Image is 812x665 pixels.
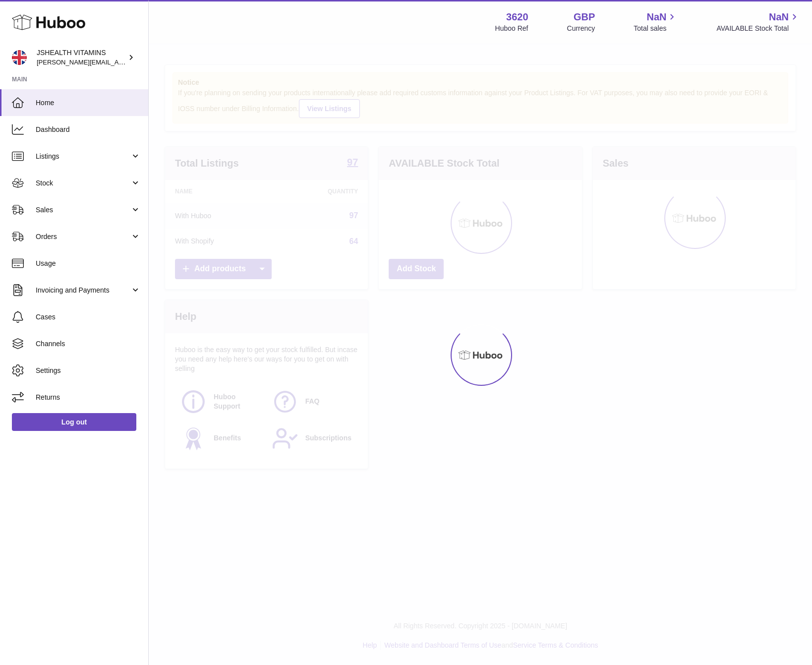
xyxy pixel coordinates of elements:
a: Log out [12,413,136,431]
strong: 3620 [506,10,528,24]
span: Dashboard [36,125,141,134]
div: JSHEALTH VITAMINS [37,48,126,67]
span: Returns [36,393,141,402]
span: AVAILABLE Stock Total [716,24,800,33]
span: NaN [646,10,666,24]
span: [PERSON_NAME][EMAIL_ADDRESS][DOMAIN_NAME] [37,58,199,66]
strong: GBP [574,10,595,24]
span: Settings [36,366,141,375]
div: Currency [567,24,595,33]
a: NaN AVAILABLE Stock Total [716,10,800,33]
span: Usage [36,259,141,268]
span: Home [36,98,141,108]
span: Listings [36,152,130,161]
span: Channels [36,339,141,349]
span: Total sales [634,24,678,33]
div: Huboo Ref [495,24,528,33]
img: francesca@jshealthvitamins.com [12,50,27,65]
span: Orders [36,232,130,242]
span: Cases [36,312,141,322]
span: NaN [769,10,789,24]
a: NaN Total sales [634,10,678,33]
span: Sales [36,205,130,215]
span: Invoicing and Payments [36,286,130,295]
span: Stock [36,179,130,188]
